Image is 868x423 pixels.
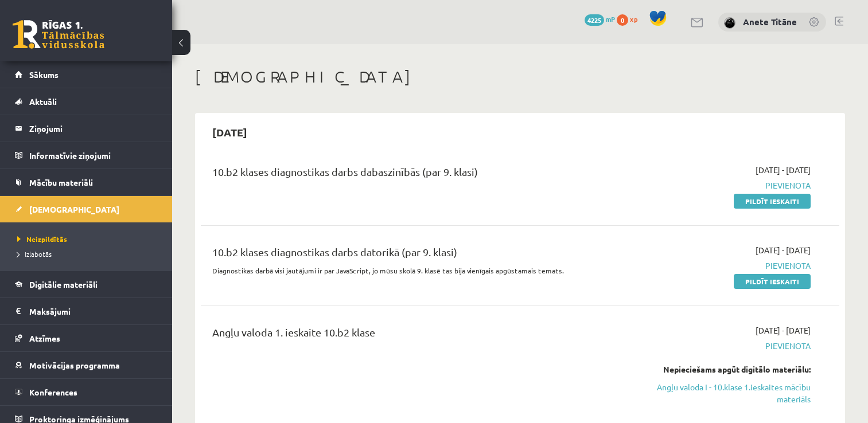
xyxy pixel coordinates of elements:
[617,14,628,26] span: 0
[29,177,93,187] span: Mācību materiāli
[734,194,811,209] a: Pildīt ieskaiti
[585,14,615,23] a: 4225 mP
[17,249,52,258] span: Izlabotās
[606,14,615,23] span: mP
[29,333,60,343] span: Atzīmes
[15,115,158,142] a: Ziņojumi
[29,96,57,107] span: Aktuāli
[15,379,158,405] a: Konferences
[734,274,811,289] a: Pildīt ieskaiti
[212,164,605,185] div: 10.b2 klases diagnostikas darbs dabaszinībās (par 9. klasi)
[630,14,637,23] span: xp
[212,324,605,346] div: Angļu valoda 1. ieskaite 10.b2 klase
[622,260,811,272] span: Pievienota
[15,61,158,88] a: Sākums
[195,67,845,87] h1: [DEMOGRAPHIC_DATA]
[585,14,604,26] span: 4225
[622,381,811,405] a: Angļu valoda I - 10.klase 1.ieskaites mācību materiāls
[17,234,161,244] a: Neizpildītās
[29,279,98,289] span: Digitālie materiāli
[29,387,77,397] span: Konferences
[756,164,811,176] span: [DATE] - [DATE]
[756,324,811,336] span: [DATE] - [DATE]
[743,16,797,28] a: Anete Titāne
[17,249,161,259] a: Izlabotās
[15,88,158,115] a: Aktuāli
[622,179,811,191] span: Pievienota
[29,142,158,169] legend: Informatīvie ziņojumi
[29,298,158,324] legend: Maksājumi
[622,340,811,352] span: Pievienota
[29,69,59,80] span: Sākums
[724,17,735,29] img: Anete Titāne
[29,360,120,370] span: Motivācijas programma
[15,271,158,297] a: Digitālie materiāli
[15,325,158,351] a: Atzīmes
[15,196,158,222] a: [DEMOGRAPHIC_DATA]
[15,352,158,378] a: Motivācijas programma
[756,244,811,256] span: [DATE] - [DATE]
[29,204,119,214] span: [DEMOGRAPHIC_DATA]
[212,244,605,265] div: 10.b2 klases diagnostikas darbs datorikā (par 9. klasi)
[201,119,259,146] h2: [DATE]
[617,14,643,23] a: 0 xp
[212,265,605,276] p: Diagnostikas darbā visi jautājumi ir par JavaScript, jo mūsu skolā 9. klasē tas bija vienīgais ap...
[15,298,158,324] a: Maksājumi
[29,115,158,142] legend: Ziņojumi
[13,20,104,49] a: Rīgas 1. Tālmācības vidusskola
[17,234,67,244] span: Neizpildītās
[15,169,158,195] a: Mācību materiāli
[622,363,811,375] div: Nepieciešams apgūt digitālo materiālu:
[15,142,158,169] a: Informatīvie ziņojumi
